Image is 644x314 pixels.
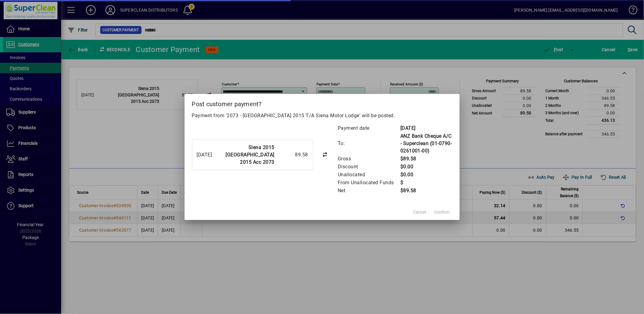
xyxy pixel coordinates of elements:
[400,132,452,155] td: ANZ Bank Cheque A/C - Superclean (01-0790-0261001-00)
[192,112,452,119] p: Payment from '2073 - [GEOGRAPHIC_DATA] 2015 T/A Siena Motor Lodge' will be posted.
[400,124,452,132] td: [DATE]
[185,94,460,112] h2: Post customer payment?
[400,179,452,187] td: $
[337,179,400,187] td: From Unallocated Funds
[197,151,221,159] div: [DATE]
[400,163,452,171] td: $0.00
[400,187,452,195] td: $89.58
[400,155,452,163] td: $89.58
[337,132,400,155] td: To:
[400,171,452,179] td: $0.00
[337,155,400,163] td: Gross
[226,144,275,165] strong: Siena 2015 [GEOGRAPHIC_DATA] 2015 Acc 2073
[337,163,400,171] td: Discount
[337,187,400,195] td: Net
[278,151,308,159] div: 89.58
[337,171,400,179] td: Unallocated
[337,124,400,132] td: Payment date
